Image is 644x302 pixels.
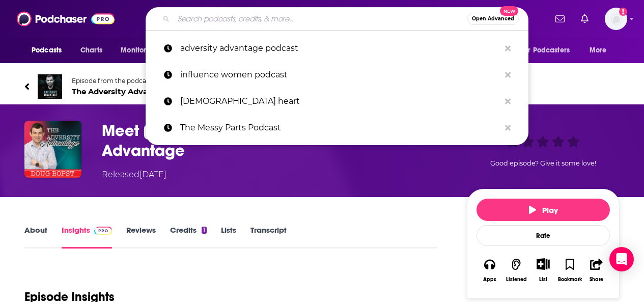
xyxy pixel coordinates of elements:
[477,199,610,221] button: Play
[126,225,156,249] a: Reviews
[533,258,553,269] button: Show More Button
[202,227,207,234] div: 1
[102,121,451,160] h3: Meet Doug Bopst and The Adversity Advantage
[619,8,627,16] svg: Add a profile image
[32,43,62,58] span: Podcasts
[477,252,503,289] button: Apps
[472,16,514,21] span: Open Advanced
[94,227,112,235] img: Podchaser Pro
[180,115,500,141] p: The Messy Parts Podcast
[521,43,570,58] span: For Podcasters
[24,74,620,99] a: The Adversity Advantage with Doug BopstEpisode from the podcastThe Adversity Advantage with [PERS...
[146,115,528,141] a: The Messy Parts Podcast
[170,225,207,249] a: Credits1
[605,8,627,30] span: Logged in as mmullin
[62,225,112,249] a: InsightsPodchaser Pro
[503,252,529,289] button: Listened
[605,8,627,30] img: User Profile
[490,159,596,167] span: Good episode? Give it some love!
[180,62,500,88] p: influence women podcast
[577,10,593,28] a: Show notifications dropdown
[146,88,528,115] a: [DEMOGRAPHIC_DATA] heart
[506,277,527,283] div: Listened
[24,225,47,249] a: About
[80,43,102,58] span: Charts
[483,277,496,283] div: Apps
[102,169,166,181] div: Released [DATE]
[114,41,170,60] button: open menu
[582,41,620,60] button: open menu
[121,43,157,58] span: Monitoring
[551,10,569,28] a: Show notifications dropdown
[605,8,627,30] button: Show profile menu
[174,11,467,27] input: Search podcasts, credits, & more...
[146,35,528,62] a: adversity advantage podcast
[529,205,558,215] span: Play
[38,74,62,99] img: The Adversity Advantage with Doug Bopst
[500,6,518,16] span: New
[609,247,634,271] div: Open Intercom Messenger
[74,41,108,60] a: Charts
[72,77,284,85] span: Episode from the podcast
[24,121,81,178] img: Meet Doug Bopst and The Adversity Advantage
[146,7,528,31] div: Search podcasts, credits, & more...
[17,9,115,29] img: Podchaser - Follow, Share and Rate Podcasts
[467,13,519,25] button: Open AdvancedNew
[24,41,75,60] button: open menu
[250,225,287,249] a: Transcript
[590,43,607,58] span: More
[556,252,583,289] button: Bookmark
[583,252,610,289] button: Share
[180,88,500,115] p: sufi heart
[514,41,584,60] button: open menu
[530,252,556,289] div: Show More ButtonList
[221,225,236,249] a: Lists
[590,277,603,283] div: Share
[180,35,500,62] p: adversity advantage podcast
[539,276,547,283] div: List
[146,62,528,88] a: influence women podcast
[558,277,582,283] div: Bookmark
[72,87,284,96] span: The Adversity Advantage with [PERSON_NAME]
[477,225,610,246] div: Rate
